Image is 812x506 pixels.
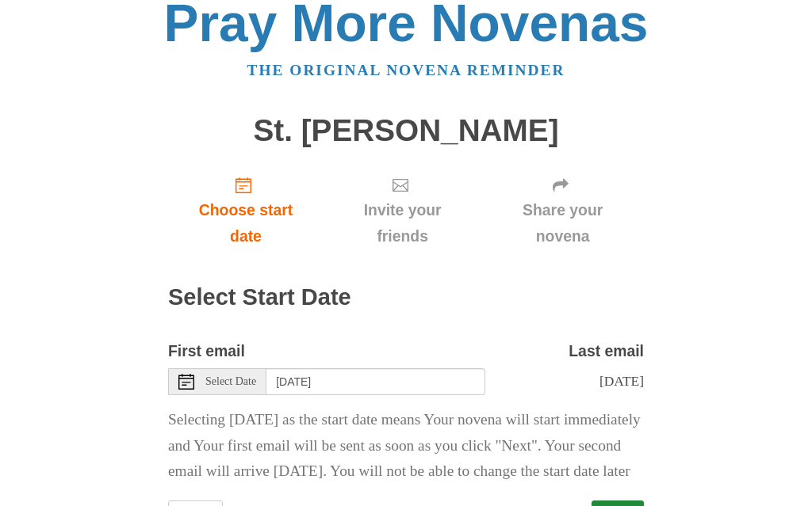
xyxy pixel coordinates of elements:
label: First email [168,338,245,364]
span: Share your novena [497,197,628,249]
span: [DATE] [599,373,644,389]
a: Share your novena [481,163,644,257]
a: Choose start date [168,163,324,257]
h2: Select Start Date [168,285,644,310]
a: Invite your friends [324,163,481,257]
input: Use the arrow keys to pick a date [266,368,485,395]
a: The original novena reminder [247,62,565,78]
p: Selecting [DATE] as the start date means Your novena will start immediately and Your first email ... [168,407,644,485]
span: Select Date [205,376,256,387]
h1: St. [PERSON_NAME] [168,114,644,148]
label: Last email [569,338,644,364]
span: Invite your friends [339,197,465,249]
span: Choose start date [184,197,308,249]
